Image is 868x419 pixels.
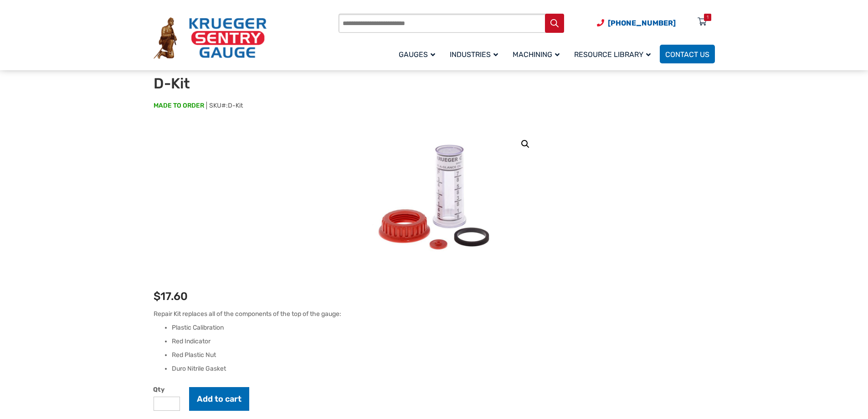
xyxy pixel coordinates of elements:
[154,101,204,110] span: MADE TO ORDER
[206,102,243,109] span: SKU#:
[507,43,569,65] a: Machining
[393,43,444,65] a: Gauges
[450,50,498,59] span: Industries
[574,50,651,59] span: Resource Library
[154,309,715,319] p: Repair Kit replaces all of the components of the top of the gauge:
[707,14,709,21] div: 1
[172,364,715,373] li: Duro Nitrile Gasket
[154,17,267,59] img: Krueger Sentry Gauge
[172,323,715,332] li: Plastic Calibration
[172,351,715,360] li: Red Plastic Nut
[513,50,560,59] span: Machining
[189,387,249,411] button: Add to cart
[172,337,715,346] li: Red Indicator
[517,136,534,152] a: View full-screen image gallery
[444,43,507,65] a: Industries
[665,50,709,59] span: Contact Us
[228,102,243,109] span: D-Kit
[597,17,676,29] a: Phone Number (920) 434-8860
[399,50,435,59] span: Gauges
[154,290,160,303] span: $
[154,397,180,411] input: Product quantity
[154,75,378,92] h1: D-Kit
[154,290,188,303] bdi: 17.60
[608,19,676,27] span: [PHONE_NUMBER]
[569,43,660,65] a: Resource Library
[660,45,715,63] a: Contact Us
